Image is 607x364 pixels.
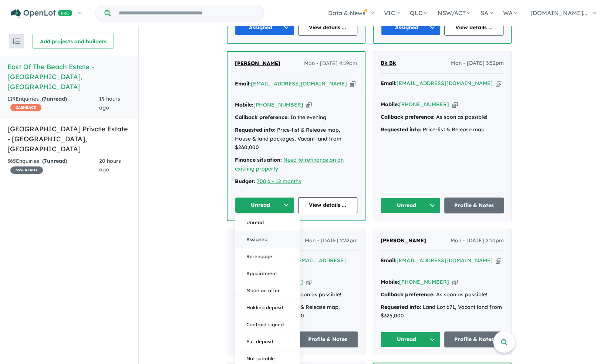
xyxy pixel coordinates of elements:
div: Land Lot 671, Vacant land from $325,000 [381,303,504,321]
input: Try estate name, suburb, builder or developer [112,5,262,21]
a: 6 - 12 months [267,178,301,185]
button: Assigned [235,231,300,248]
strong: Requested info: [235,127,276,133]
span: 35 % READY [10,166,43,174]
strong: Mobile: [381,101,399,108]
button: Assigned [381,20,441,36]
button: Copy [496,257,501,264]
strong: Requested info: [381,304,421,310]
button: Copy [306,278,311,286]
strong: ( unread) [42,158,67,164]
div: Price-list & Release map, Vacant land from $260,000 [235,303,358,321]
strong: Email: [235,257,250,264]
div: Price-list & Release map, House & land packages, Vacant land from $260,000 [235,126,357,152]
a: [PHONE_NUMBER] [399,101,449,108]
button: Made an offer [235,282,300,299]
span: 20 hours ago [99,158,121,173]
img: Openlot PRO Logo White [11,9,72,18]
button: Assigned [235,20,294,36]
button: Copy [496,80,501,87]
a: Profile & Notes [298,331,358,347]
a: View details ... [298,197,358,213]
span: [PERSON_NAME] [235,237,280,244]
a: [EMAIL_ADDRESS][DOMAIN_NAME] [397,80,493,87]
div: In the evening [235,113,357,122]
strong: ( unread) [42,95,67,102]
span: 7 [44,158,47,164]
button: Unread [235,331,294,347]
a: [PERSON_NAME] [235,59,280,68]
strong: Callback preference: [235,114,289,121]
a: [PHONE_NUMBER] [253,101,303,108]
strong: Callback preference: [381,291,435,298]
span: 19 hours ago [99,95,120,111]
span: Bk Bk [381,60,396,66]
span: 7 [44,95,47,102]
div: 119 Enquir ies [7,95,99,112]
h5: [GEOGRAPHIC_DATA] Private Estate - [GEOGRAPHIC_DATA] , [GEOGRAPHIC_DATA] [7,124,131,154]
button: Unread [381,331,441,347]
button: Unread [235,197,294,213]
div: | [235,177,357,186]
span: CASHBACK [10,104,41,111]
strong: Mobile: [235,279,253,285]
div: As soon as possible! [381,290,504,299]
button: Full deposit [235,333,300,350]
div: 365 Enquir ies [7,157,99,175]
img: sort.svg [13,38,20,44]
span: Mon - [DATE] 2:10pm [451,236,504,245]
span: Mon - [DATE] 4:19pm [304,59,357,68]
strong: Mobile: [235,101,253,108]
strong: Email: [381,257,397,264]
button: Appointment [235,265,300,282]
a: [EMAIL_ADDRESS][DOMAIN_NAME] [251,80,347,87]
button: Copy [350,80,355,88]
a: View details ... [444,20,504,36]
button: Contract signed [235,316,300,333]
span: Mon - [DATE] 2:32pm [305,236,358,245]
a: [PHONE_NUMBER] [399,279,449,285]
strong: Mobile: [381,279,399,285]
strong: Requested info: [235,304,275,310]
button: Copy [452,101,458,108]
button: Unread [235,214,300,231]
strong: Callback preference: [235,291,289,298]
a: Profile & Notes [444,331,504,347]
button: Holding deposit [235,299,300,316]
a: [PERSON_NAME] [381,236,426,245]
button: Re-engage [235,248,300,265]
strong: Requested info: [381,126,421,133]
a: Profile & Notes [444,198,504,213]
span: [PERSON_NAME] [235,60,280,67]
div: As soon as possible! [381,113,504,122]
strong: Email: [235,80,251,87]
strong: Callback preference: [381,114,435,120]
button: Unread [381,198,441,213]
div: As soon as possible! [235,290,358,299]
button: Add projects and builders [33,34,114,48]
div: Price-list & Release map [381,125,504,134]
a: [EMAIL_ADDRESS][DOMAIN_NAME] [397,257,493,264]
a: Need to refinance on an existing property [235,156,344,172]
a: [PERSON_NAME] [235,236,280,245]
h5: East Of The Beach Estate - [GEOGRAPHIC_DATA] , [GEOGRAPHIC_DATA] [7,62,131,92]
a: View details ... [298,20,358,36]
button: Copy [452,278,458,286]
a: Bk Bk [381,59,396,68]
strong: Finance situation: [235,156,282,163]
a: 700 [257,178,266,185]
button: Copy [306,101,312,109]
span: [DOMAIN_NAME]... [530,9,587,17]
strong: Email: [381,80,397,87]
strong: Budget: [235,178,255,185]
span: Mon - [DATE] 3:52pm [451,59,504,68]
span: [PERSON_NAME] [381,237,426,244]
